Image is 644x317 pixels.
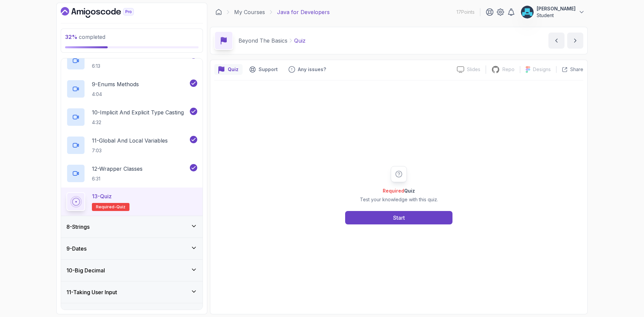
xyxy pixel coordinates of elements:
[66,288,117,296] h3: 11 - Taking User Input
[66,108,197,126] button: 10-Implicit And Explicit Type Casting4:32
[61,281,203,303] button: 11-Taking User Input
[383,188,404,194] span: Required
[65,34,77,40] span: 32 %
[116,204,125,210] span: quiz
[66,192,197,211] button: 13-QuizRequired-quiz
[238,37,287,45] p: Beyond The Basics
[537,12,576,19] p: Student
[521,6,534,18] img: user profile image
[228,66,238,73] p: Quiz
[66,136,197,155] button: 11-Global And Local Variables7:03
[92,80,139,88] p: 9 - Enums Methods
[294,37,306,45] p: Quiz
[245,64,282,75] button: Support button
[66,266,105,274] h3: 10 - Big Decimal
[345,211,452,224] button: Start
[298,66,326,73] p: Any issues?
[360,188,438,194] h2: Quiz
[66,164,197,183] button: 12-Wrapper Classes6:31
[467,66,480,73] p: Slides
[92,175,143,182] p: 6:31
[92,108,184,116] p: 10 - Implicit And Explicit Type Casting
[61,260,203,281] button: 10-Big Decimal
[61,7,149,18] a: Dashboard
[502,66,515,73] p: Repo
[66,223,90,231] h3: 8 - Strings
[92,119,184,126] p: 4:32
[61,238,203,259] button: 9-Dates
[215,9,222,15] a: Dashboard
[92,63,115,69] p: 6:13
[61,216,203,237] button: 8-Strings
[277,8,330,16] p: Java for Developers
[66,80,197,98] button: 9-Enums Methods4:04
[92,91,139,98] p: 4:04
[393,214,405,222] div: Start
[567,33,583,49] button: next content
[533,66,551,73] p: Designs
[360,196,438,203] p: Test your knowledge with this quiz.
[92,137,168,145] p: 11 - Global And Local Variables
[457,9,475,15] p: 17 Points
[96,204,116,210] span: Required-
[234,8,265,16] a: My Courses
[92,165,143,173] p: 12 - Wrapper Classes
[66,51,197,70] button: 8-Enums6:13
[66,245,87,253] h3: 9 - Dates
[521,5,585,19] button: user profile image[PERSON_NAME]Student
[214,64,243,75] button: quiz button
[259,66,278,73] p: Support
[556,66,583,73] button: Share
[65,34,105,40] span: completed
[537,5,576,12] p: [PERSON_NAME]
[92,192,112,200] p: 13 - Quiz
[548,33,565,49] button: previous content
[92,147,168,154] p: 7:03
[570,66,583,73] p: Share
[284,64,330,75] button: Feedback button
